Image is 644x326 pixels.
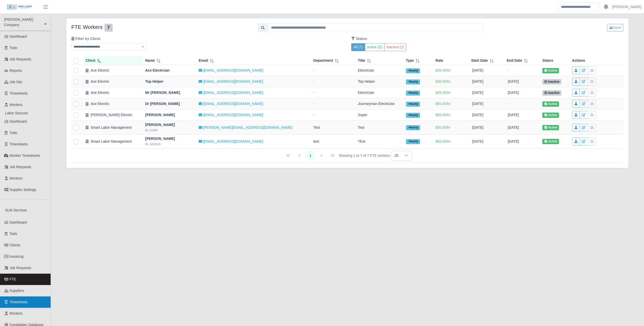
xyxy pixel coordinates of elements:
span: Inactive [542,79,561,84]
span: Department [313,58,333,63]
a: [EMAIL_ADDRESS][DOMAIN_NAME] [199,68,263,72]
span: - [313,68,315,72]
span: Active [542,113,559,118]
span: Client [86,58,95,63]
span: Start Date [471,58,488,63]
span: Worker Timesheets [10,154,40,158]
button: View Worker Profile [572,89,580,97]
span: Ace Electric [91,101,109,106]
a: [PERSON_NAME] [612,4,641,10]
div: Dr [PERSON_NAME] [145,101,195,106]
button: Page 1 [305,150,316,161]
button: Edit FTE Details [579,100,588,108]
span: [PERSON_NAME] Electric [91,112,132,118]
span: Dashboard [10,34,27,38]
span: Rows per page [391,151,402,160]
button: View Job Assignments [588,138,596,145]
span: $50.00/hr [435,139,450,143]
span: Test [358,125,364,129]
span: Suppliers [10,289,24,293]
span: Dashboard [10,119,27,123]
button: Export [607,24,624,31]
span: [DATE] [471,91,483,95]
span: End Date [507,58,522,63]
div: [PERSON_NAME] [145,112,195,118]
span: [DATE] [471,139,483,143]
span: Journeyman Electrician [358,102,395,106]
span: Clients [10,243,20,247]
span: Smart Labor Management [91,125,132,130]
span: Electrician [358,91,374,95]
div: Top Helper [145,79,195,84]
span: Job Requests [10,165,31,169]
button: View Job Assignments [588,78,596,85]
span: [DATE] [507,91,519,95]
label: Filter by Client: [71,36,101,41]
span: Dashboard [10,220,27,224]
span: Top Helper [358,79,375,83]
button: Edit FTE Details [579,111,588,119]
button: View Job Assignments [588,124,596,132]
span: Timesheets [10,91,28,95]
span: Hourly [406,139,420,144]
span: test [313,139,319,143]
span: SLM Services [5,208,27,212]
span: [DATE] [471,125,483,129]
span: Inactive [542,90,561,96]
span: Hourly [406,113,420,118]
a: [EMAIL_ADDRESS][DOMAIN_NAME] [199,91,263,95]
span: [DATE] [507,79,519,83]
span: Active [542,101,559,107]
div: Mr [PERSON_NAME] [145,90,195,95]
span: Active [542,139,559,144]
span: Ace Electric [91,68,109,73]
span: Todo [10,131,17,135]
span: Hourly [406,102,420,107]
span: Active [542,68,559,73]
span: [DATE] [471,79,483,83]
span: Name [145,58,155,63]
span: - [313,102,315,106]
small: ID: 1243124 [145,143,161,146]
span: Todo [10,232,17,236]
button: View Job Assignments [588,100,596,108]
span: [DATE] [471,113,483,117]
span: $50.00/hr [435,113,450,117]
button: View Worker Profile [572,78,580,85]
span: $50.00/hr [435,125,450,129]
span: Hourly [406,79,420,84]
span: Supplier Settings [10,188,36,192]
span: [DATE] [471,68,483,72]
span: FTE [10,277,16,281]
h4: FTE Workers [71,24,250,31]
button: View Worker Profile [572,138,580,145]
label: Status: [351,36,624,41]
span: Electrician [358,68,374,72]
span: Title [358,58,365,63]
span: Labor Sources [5,111,28,115]
span: Email [199,58,208,63]
a: [PERSON_NAME][EMAIL_ADDRESS][DOMAIN_NAME] [199,125,292,129]
span: [DATE] [471,102,483,106]
span: Hourly [406,125,420,130]
a: [EMAIL_ADDRESS][DOMAIN_NAME] [199,139,263,143]
span: - [313,79,315,83]
span: Test [313,125,320,129]
span: Actions [572,58,585,63]
span: Rate [435,58,443,63]
button: Active (5) [365,43,384,51]
button: Edit FTE Details [579,67,588,74]
button: Edit FTE Details [579,78,588,85]
span: Job Requests [10,266,31,270]
span: - [313,113,315,117]
span: - [507,68,508,72]
button: View Job Assignments [588,89,596,97]
div: [PERSON_NAME] [145,136,195,141]
span: Workers [10,311,23,315]
button: View Job Assignments [588,111,596,119]
button: Edit FTE Details [579,138,588,145]
input: Search [558,3,600,11]
span: Ace Electric [91,79,109,84]
span: 7 [105,24,112,31]
span: Invoicing [10,254,24,258]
